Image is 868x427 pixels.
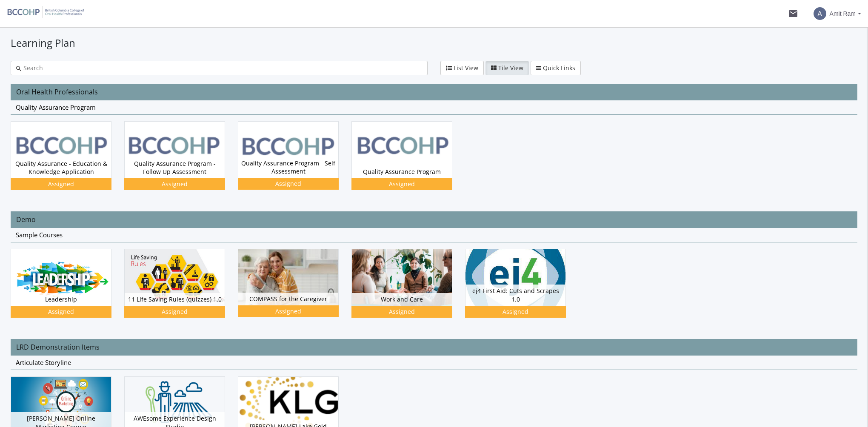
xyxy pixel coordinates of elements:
span: Quality Assurance Program [16,103,96,111]
span: Quick Links [543,64,575,72]
mat-icon: mail [788,9,798,19]
div: COMPASS for the Caregiver [238,293,338,305]
div: Quality Assurance Program [351,121,465,203]
div: ej4 First Aid: Cuts and Scrapes 1.0 [465,285,565,305]
span: A [814,7,826,20]
div: Assigned [467,307,564,316]
div: Work and Care [352,293,452,306]
span: LRD Demonstration Items [16,342,100,352]
div: Quality Assurance Program - Follow Up Assessment [125,157,225,178]
span: Tile View [498,64,523,72]
div: Assigned [126,307,223,316]
div: Leadership [11,249,124,330]
div: Assigned [240,179,337,188]
div: COMPASS for the Caregiver [238,249,351,330]
input: Search [21,64,422,72]
div: Quality Assurance Program - Follow Up Assessment [124,121,238,203]
div: 11 Life Saving Rules (quizzes) 1.0 [125,293,225,306]
span: Oral Health Professionals [16,87,98,97]
div: Quality Assurance - Education & Knowledge Application [11,121,124,203]
div: Assigned [12,180,110,188]
div: Quality Assurance Program - Self Assessment [238,157,338,178]
span: Articulate Storyline [16,358,71,367]
div: Assigned [240,307,337,316]
div: Assigned [12,307,110,316]
div: Quality Assurance Program - Self Assessment [238,121,351,202]
span: List View [454,64,478,72]
div: Quality Assurance - Education & Knowledge Application [11,157,111,178]
h1: Learning Plan [11,36,857,50]
div: 11 Life Saving Rules (quizzes) 1.0 [124,249,238,330]
div: Leadership [11,293,111,306]
div: Assigned [353,180,451,188]
span: Sample Courses [16,231,63,239]
div: Quality Assurance Program [352,165,452,178]
span: Demo [16,215,36,224]
div: Assigned [353,307,451,316]
div: Work and Care [351,249,465,330]
span: Amit Ram [830,6,856,21]
div: Assigned [126,180,223,188]
div: ej4 First Aid: Cuts and Scrapes 1.0 [465,249,579,330]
